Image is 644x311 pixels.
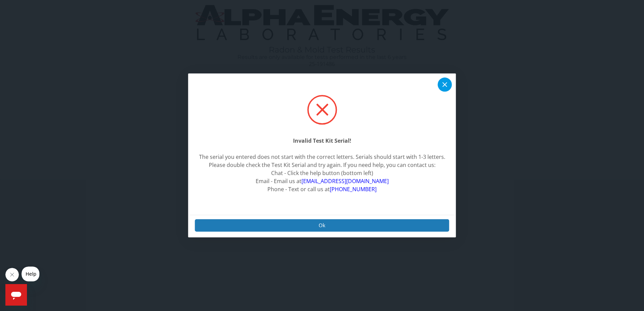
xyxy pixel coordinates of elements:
[22,267,39,281] iframe: Message from company
[293,137,351,144] strong: Invalid Test Kit Serial!
[199,161,445,169] div: Please double check the Test Kit Serial and try again. If you need help, you can contact us:
[5,268,19,281] iframe: Close message
[256,169,389,193] span: Chat - Click the help button (bottom left) Email - Email us at Phone - Text or call us at
[199,153,445,161] div: The serial you entered does not start with the correct letters. Serials should start with 1-3 let...
[330,185,377,193] a: [PHONE_NUMBER]
[5,284,27,306] iframe: Button to launch messaging window
[301,177,389,185] a: [EMAIL_ADDRESS][DOMAIN_NAME]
